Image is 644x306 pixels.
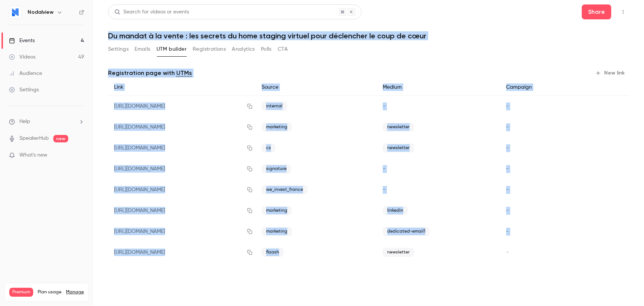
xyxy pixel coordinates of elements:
p: Registration page with [108,69,192,78]
button: Polls [261,43,272,55]
span: marketing [262,123,292,132]
span: new [53,135,68,142]
span: - [506,208,509,213]
span: marketing [262,206,292,215]
div: [URL][DOMAIN_NAME] [108,179,256,200]
button: Analytics [232,43,255,55]
span: - [383,166,385,171]
h6: Nodalview [28,9,54,16]
button: Share [582,4,611,19]
span: - [506,229,509,234]
span: newsletter [383,143,414,152]
span: - [506,166,509,171]
span: What's new [19,151,47,159]
span: Plan usage [38,289,61,295]
button: Registrations [193,43,226,55]
span: dedicated-email1 [383,227,430,236]
span: - [506,104,509,109]
a: UTMs [176,69,192,78]
div: [URL][DOMAIN_NAME] [108,117,256,138]
div: Link [108,79,256,96]
span: - [506,124,509,130]
h1: Du mandat à la vente : les secrets du home staging virtuel pour déclencher le coup de cœur [108,31,629,40]
span: internal [262,102,287,111]
span: cs [262,143,275,152]
div: [URL][DOMAIN_NAME] [108,221,256,242]
span: Help [19,118,30,126]
span: marketing [262,227,292,236]
span: - [383,104,385,109]
span: - [383,187,385,192]
div: Source [256,79,377,96]
div: [URL][DOMAIN_NAME] [108,138,256,158]
div: Medium [377,79,500,96]
span: newsletter [383,123,414,132]
div: Settings [9,86,39,94]
span: - [506,250,509,255]
span: signature [262,164,291,173]
div: Events [9,37,35,44]
span: - [506,187,509,192]
div: Search for videos or events [114,8,189,16]
a: Manage [66,289,84,295]
span: linkedin [383,206,408,215]
button: UTM builder [157,43,187,55]
span: - [506,145,509,151]
div: [URL][DOMAIN_NAME] [108,200,256,221]
div: [URL][DOMAIN_NAME] [108,96,256,117]
div: Campaign [500,79,579,96]
img: Nodalview [9,6,21,18]
div: Audience [9,70,42,77]
div: [URL][DOMAIN_NAME] [108,158,256,179]
span: newsletter [383,248,414,257]
button: New link [592,67,629,79]
div: Videos [9,53,35,61]
span: Premium [9,288,33,297]
button: Settings [108,43,129,55]
a: SpeakerHub [19,135,49,142]
li: help-dropdown-opener [9,118,84,126]
div: [URL][DOMAIN_NAME] [108,242,256,263]
span: we_invest_france [262,185,307,194]
button: Emails [135,43,150,55]
iframe: Noticeable Trigger [75,152,84,159]
span: flaash [262,248,284,257]
button: CTA [278,43,288,55]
